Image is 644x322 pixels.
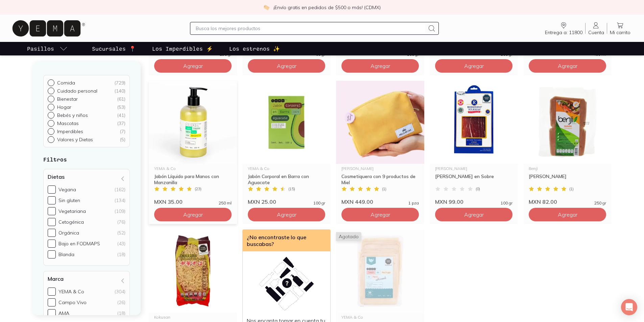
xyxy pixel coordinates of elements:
button: Agregar [435,208,512,221]
p: Los estrenos ✨ [229,45,280,53]
span: Agotado [336,232,361,241]
input: Vegetariana(109) [48,207,56,215]
div: [PERSON_NAME] [435,167,512,171]
button: Agregar [248,59,325,73]
img: Jamón de Pechuga de Pavo Artesanal [336,229,424,313]
div: Benji [529,167,606,171]
a: Jamón Serrano2[PERSON_NAME][PERSON_NAME] en Sobre(0)MXN 99.00100 gr [430,81,518,205]
div: (52) [117,230,125,236]
span: Cuenta [588,29,604,35]
div: (43) [117,241,125,247]
div: ( 140 ) [114,88,125,94]
p: Bebés y niños [57,112,88,118]
div: ( 7 ) [120,128,125,134]
h4: Marca [48,275,64,282]
span: ( 1 ) [569,187,574,191]
img: check [263,4,269,10]
span: Agregar [464,63,484,69]
div: (304) [115,289,125,295]
span: MXN 82.00 [529,198,557,205]
span: Mi carrito [610,29,630,35]
p: Hogar [57,104,71,110]
div: (109) [115,208,125,214]
input: Busca los mejores productos [196,24,425,32]
div: Jabón Corporal en Barra con Aguacate [248,173,325,185]
span: ( 23 ) [195,187,201,191]
a: Jabón Líquido para Manos con ManzanillaYEMA & CoJabón Líquido para Manos con Manzanilla(23)MXN 35... [149,81,237,205]
p: Mascotas [57,120,79,126]
span: Agregar [277,63,296,69]
span: MXN 35.00 [154,198,183,205]
input: Bajo en FODMAPS(43) [48,240,56,248]
span: ( 1 ) [382,187,386,191]
img: Jamón Serrano2 [430,81,518,164]
span: MXN 449.00 [341,198,373,205]
div: Orgánica [58,230,79,236]
a: Entrega a: 11800 [542,21,585,35]
span: Agregar [371,63,390,69]
p: Sucursales 📍 [92,45,136,53]
div: Kokusan [154,315,232,319]
span: Agregar [464,211,484,218]
div: [PERSON_NAME] en Sobre [435,173,512,185]
div: Vegetariana [58,208,86,214]
p: Comida [57,80,75,86]
input: Orgánica(52) [48,229,56,237]
div: Open Intercom Messenger [621,299,637,315]
input: Vegana(162) [48,185,56,194]
span: Agregar [277,211,296,218]
div: (18) [117,251,125,257]
div: ( 53 ) [117,104,125,110]
div: (18) [117,310,125,316]
div: (134) [115,197,125,203]
div: Bajo en FODMAPS [58,241,100,247]
div: (162) [115,187,125,193]
input: Blanda(18) [48,250,56,258]
a: Los estrenos ✨ [228,42,281,55]
span: Entrega a: 11800 [545,29,582,35]
span: 100 gr [313,201,325,205]
button: Agregar [248,208,325,221]
img: Jabón Líquido para Manos con Manzanilla [149,81,237,164]
div: AMA [58,310,69,316]
a: Cuenta [586,21,607,35]
span: Agregar [371,211,390,218]
div: Cosmetiquera con 9 productos de Miel [341,173,419,185]
p: ¡Envío gratis en pedidos de $500 o más! (CDMX) [273,4,381,11]
div: (26) [117,299,125,305]
a: Jamón vegano a base de gluten trigo, alto en proteína, libre de conservadores artificiales.Benji[... [523,81,612,205]
span: Agregar [183,211,203,218]
p: Bienestar [57,96,78,102]
button: Agregar [529,59,606,73]
a: Los Imperdibles ⚡️ [151,42,214,55]
p: Los Imperdibles ⚡️ [152,45,213,53]
div: YEMA & Co [58,289,84,295]
input: AMA(18) [48,309,56,317]
a: Frente[PERSON_NAME]Cosmetiquera con 9 productos de Miel(1)MXN 449.001 pza [336,81,424,205]
div: Vegana [58,187,76,193]
input: Campo Vivo(26) [48,298,56,306]
div: Dietas [43,169,130,266]
img: Jamón vegano a base de gluten trigo, alto en proteína, libre de conservadores artificiales. [523,81,612,164]
div: Sin gluten [58,197,80,203]
p: Pasillos [27,45,54,53]
span: Agregar [183,63,203,69]
div: YEMA & Co [154,167,232,171]
span: 250 gr [594,201,606,205]
strong: Filtros [43,156,67,163]
img: 18387 jabon en barra para cuerpo con aguacate yema [242,81,331,164]
div: ( 37 ) [117,120,125,126]
p: Cuidado personal [57,88,97,94]
div: Cetogénica [58,219,84,225]
button: Agregar [529,208,606,221]
button: Agregar [435,59,512,73]
input: Sin gluten(134) [48,196,56,204]
img: Frente [336,81,424,164]
h4: Dietas [48,173,65,180]
div: Jabón Líquido para Manos con Manzanilla [154,173,232,185]
div: ¿No encontraste lo que buscabas? [243,230,330,251]
span: ( 0 ) [476,187,480,191]
div: ( 5 ) [120,137,125,143]
div: ( 61 ) [117,96,125,102]
span: ( 15 ) [288,187,295,191]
